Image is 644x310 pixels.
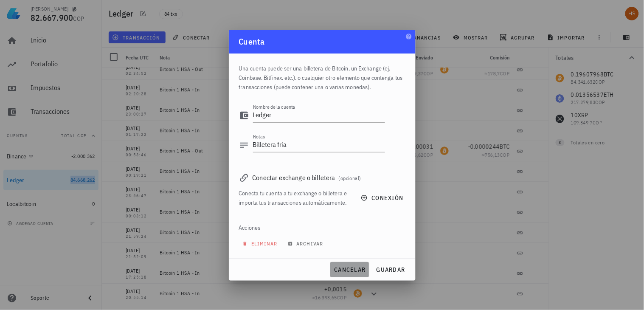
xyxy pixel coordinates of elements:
button: conexión [356,190,410,206]
button: guardar [373,262,409,277]
div: Cuenta [229,30,416,54]
button: cancelar [330,262,369,277]
label: Nombre de la cuenta [253,104,295,110]
span: eliminar [244,240,278,247]
label: Notas [253,133,265,140]
span: cancelar [334,266,366,273]
span: guardar [376,266,405,273]
span: conexión [363,194,403,202]
button: archivar [284,238,329,250]
div: Una cuenta puede ser una billetera de Bitcoin, un Exchange (ej. Coinbase, Bitfinex, etc.), o cual... [239,54,405,97]
span: (opcional) [339,175,361,181]
button: eliminar [239,238,283,250]
span: archivar [290,240,323,247]
div: Acciones [239,217,405,238]
div: Conectar exchange o billetera [239,172,405,183]
div: Conecta tu cuenta a tu exchange o billetera e importa tus transacciones automáticamente. [239,189,351,207]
